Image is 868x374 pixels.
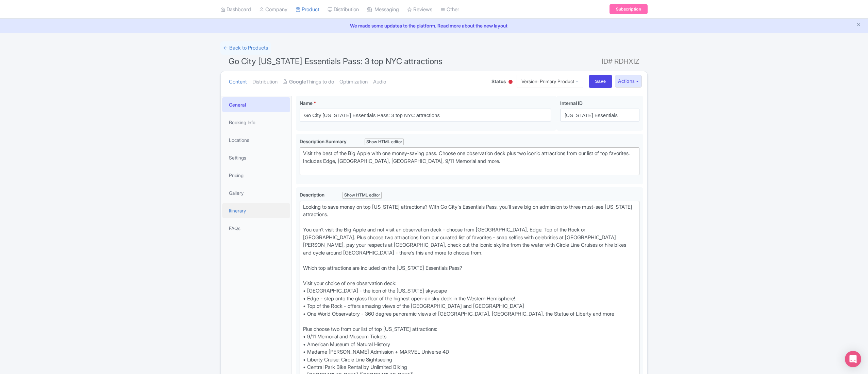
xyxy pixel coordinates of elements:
div: Inactive [507,77,514,88]
span: ID# RDHXIZ [602,55,639,68]
a: GoogleThings to do [283,71,334,93]
a: Booking Info [222,115,290,130]
span: Name [300,100,313,106]
a: Settings [222,150,290,165]
div: Show HTML editor [365,138,404,146]
span: Description Summary [300,138,348,144]
a: General [222,97,290,112]
div: Open Intercom Messenger [845,351,861,367]
a: Distribution [252,71,278,93]
a: Optimization [339,71,368,93]
a: Content [229,71,247,93]
a: FAQs [222,221,290,236]
a: Audio [373,71,386,93]
a: We made some updates to the platform. Read more about the new layout [4,22,864,29]
strong: Google [289,78,306,86]
a: Gallery [222,185,290,201]
span: Internal ID [560,100,583,106]
div: Show HTML editor [343,192,382,199]
a: ← Back to Products [220,41,271,55]
span: Description [300,192,325,198]
a: Version: Primary Product [517,75,583,88]
a: Itinerary [222,203,290,218]
a: Pricing [222,168,290,183]
input: Save [589,75,613,88]
button: Close announcement [856,21,861,29]
div: Visit the best of the Big Apple with one money-saving pass. Choose one observation deck plus two ... [303,150,636,173]
a: Locations [222,132,290,148]
a: Subscription [610,4,648,14]
span: Status [491,78,506,85]
button: Actions [615,75,642,88]
span: Go City [US_STATE] Essentials Pass: 3 top NYC attractions [229,56,443,66]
